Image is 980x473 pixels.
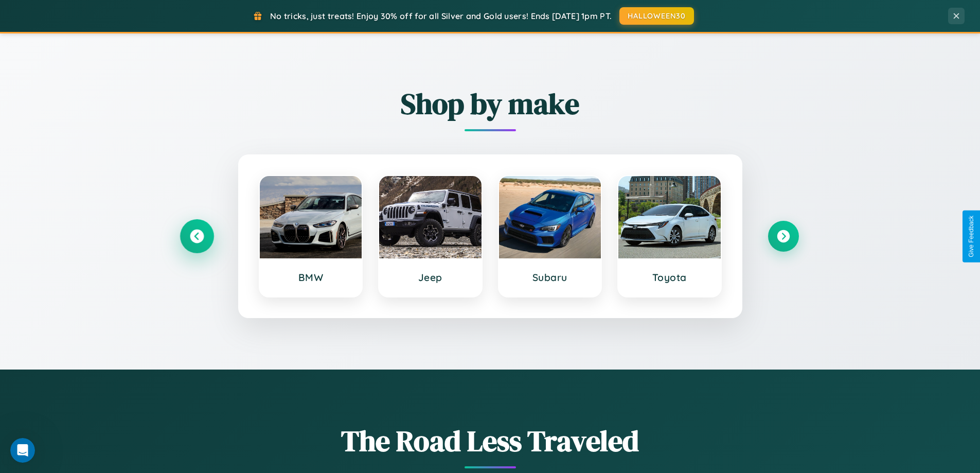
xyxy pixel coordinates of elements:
[389,271,471,284] h3: Jeep
[270,11,612,21] span: No tricks, just treats! Enjoy 30% off for all Silver and Gold users! Ends [DATE] 1pm PT.
[629,271,710,284] h3: Toyota
[182,421,799,461] h1: The Road Less Traveled
[509,271,591,284] h3: Subaru
[619,7,694,25] button: HALLOWEEN30
[182,84,799,124] h2: Shop by make
[270,271,352,284] h3: BMW
[968,216,975,257] div: Give Feedback
[10,438,35,463] iframe: Intercom live chat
